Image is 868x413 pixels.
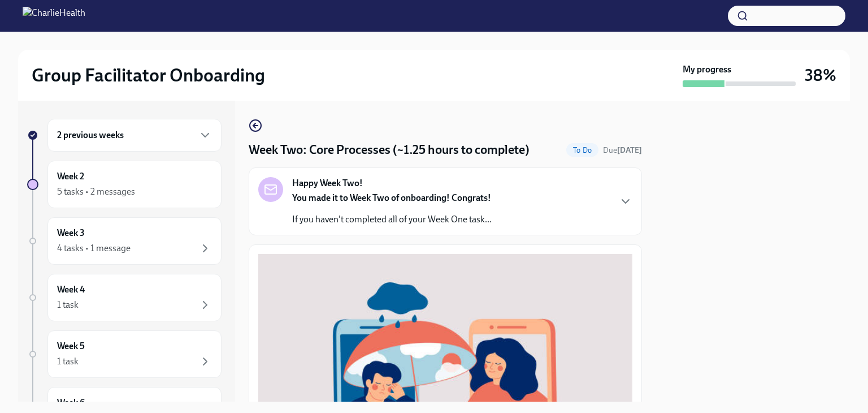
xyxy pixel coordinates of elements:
h6: Week 5 [57,340,85,352]
a: Week 41 task [27,274,222,321]
h6: Week 3 [57,227,85,239]
h6: Week 2 [57,170,84,183]
h6: Week 4 [57,283,85,296]
a: Week 34 tasks • 1 message [27,217,222,265]
div: 4 tasks • 1 message [57,242,131,255]
span: Due [603,145,642,155]
div: 5 tasks • 2 messages [57,186,135,198]
h6: Week 6 [57,397,85,409]
strong: [DATE] [617,145,642,155]
div: 1 task [57,355,79,368]
h3: 38% [805,65,836,85]
a: Week 25 tasks • 2 messages [27,161,222,208]
strong: My progress [683,63,731,76]
h2: Group Facilitator Onboarding [32,64,265,87]
strong: You made it to Week Two of onboarding! Congrats! [292,192,491,203]
a: Week 51 task [27,330,222,378]
div: 1 task [57,299,79,311]
span: October 6th, 2025 10:00 [603,145,642,156]
p: If you haven't completed all of your Week One task... [292,213,492,226]
img: CharlieHealth [23,7,85,25]
h6: 2 previous weeks [57,129,124,141]
div: 2 previous weeks [47,119,222,152]
h4: Week Two: Core Processes (~1.25 hours to complete) [249,141,530,158]
span: To Do [566,146,598,154]
strong: Happy Week Two! [292,177,363,190]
